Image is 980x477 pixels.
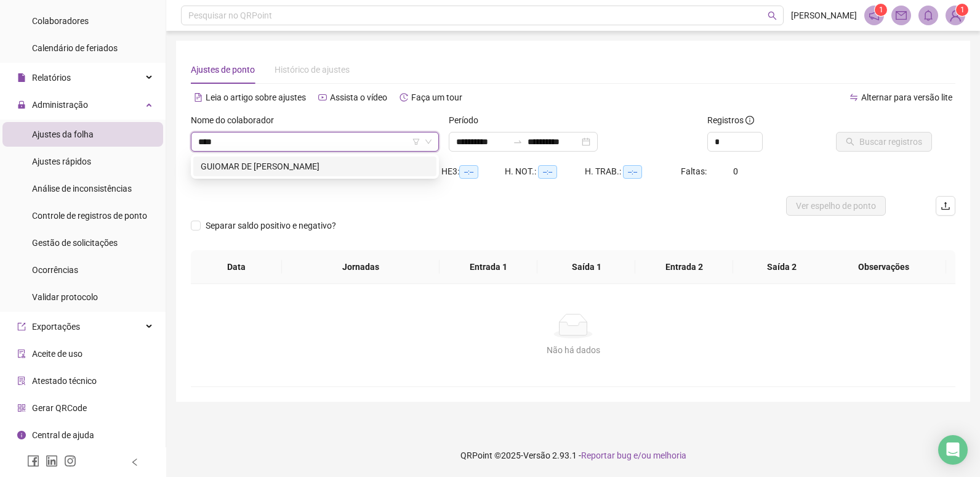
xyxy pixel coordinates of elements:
[201,219,341,232] span: Separar saldo positivo e negativo?
[32,376,97,386] span: Atestado técnico
[411,92,462,102] span: Faça um tour
[449,113,486,127] label: Período
[707,113,754,127] span: Registros
[960,6,965,14] span: 1
[17,377,26,385] span: solution
[623,165,642,179] span: --:--
[923,10,934,21] span: bell
[581,450,686,460] span: Reportar bug e/ou melhoria
[523,450,550,460] span: Versão
[32,157,91,166] span: Ajustes rápidos
[538,165,557,179] span: --:--
[17,349,26,358] span: audit
[32,184,132,194] span: Análise de inconsistências
[32,16,89,26] span: Colaboradores
[425,138,432,145] span: down
[191,65,255,75] span: Ajustes de ponto
[17,404,26,412] span: qrcode
[17,100,26,109] span: lock
[32,292,98,302] span: Validar protocolo
[635,250,733,284] th: Entrada 2
[193,157,436,176] div: GUIOMAR DE AVIZ SANTOS
[32,73,71,83] span: Relatórios
[32,100,88,110] span: Administração
[459,165,478,179] span: --:--
[32,265,78,275] span: Ocorrências
[879,6,883,14] span: 1
[768,11,777,20] span: search
[64,455,76,467] span: instagram
[849,93,858,102] span: swap
[32,211,147,221] span: Controle de registros de ponto
[733,250,831,284] th: Saída 2
[32,430,94,440] span: Central de ajuda
[832,260,936,274] span: Observações
[206,92,306,102] span: Leia o artigo sobre ajustes
[513,137,523,147] span: swap-right
[745,116,754,124] span: info-circle
[585,165,680,179] div: H. TRAB.:
[412,138,420,145] span: filter
[786,196,886,216] button: Ver espelho de ponto
[869,10,880,21] span: notification
[836,132,932,152] button: Buscar registros
[681,166,709,176] span: Faltas:
[282,250,440,284] th: Jornadas
[32,43,118,53] span: Calendário de feriados
[131,458,139,467] span: left
[201,160,429,173] div: GUIOMAR DE [PERSON_NAME]
[32,322,80,332] span: Exportações
[440,250,537,284] th: Entrada 1
[194,93,203,102] span: file-text
[17,322,26,331] span: export
[17,431,26,439] span: info-circle
[505,165,585,179] div: H. NOT.:
[733,166,738,176] span: 0
[441,165,505,179] div: HE 3:
[32,129,94,139] span: Ajustes da folha
[191,113,282,127] label: Nome do colaborador
[861,92,952,102] span: Alternar para versão lite
[191,250,282,284] th: Data
[32,403,87,413] span: Gerar QRCode
[537,250,635,284] th: Saída 1
[956,4,968,16] sup: Atualize o seu contato no menu Meus Dados
[206,343,941,357] div: Não há dados
[330,92,387,102] span: Assista o vídeo
[946,6,965,25] img: 85736
[875,4,887,16] sup: 1
[318,93,327,102] span: youtube
[17,73,26,82] span: file
[27,455,39,467] span: facebook
[938,435,968,465] div: Open Intercom Messenger
[896,10,907,21] span: mail
[275,65,350,75] span: Histórico de ajustes
[32,349,82,359] span: Aceite de uso
[941,201,950,211] span: upload
[513,137,523,147] span: to
[791,9,857,22] span: [PERSON_NAME]
[166,434,980,477] footer: QRPoint © 2025 - 2.93.1 -
[32,238,118,248] span: Gestão de solicitações
[822,250,946,284] th: Observações
[46,455,58,467] span: linkedin
[400,93,408,102] span: history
